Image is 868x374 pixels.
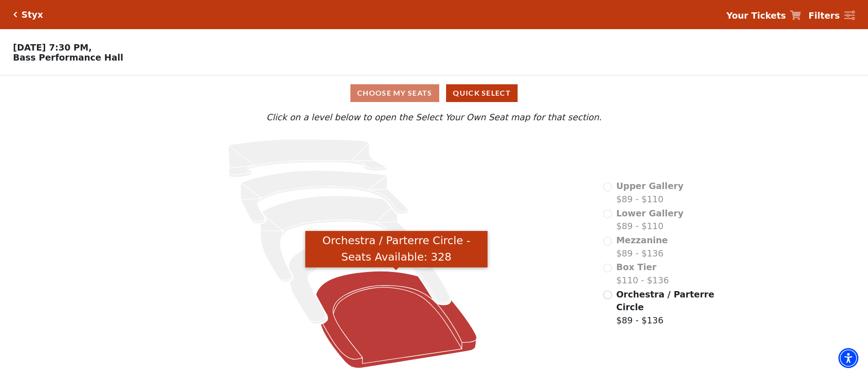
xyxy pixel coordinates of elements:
[115,111,753,124] p: Click on a level below to open the Select Your Own Seat map for that section.
[241,170,408,224] path: Lower Gallery - Seats Available: 0
[603,291,612,299] input: Orchestra / Parterre Circle$89 - $136
[616,262,656,272] span: Box Tier
[616,289,714,313] span: Orchestra / Parterre Circle
[305,231,488,268] div: Orchestra / Parterre Circle - Seats Available: 328
[726,9,801,22] a: Your Tickets
[228,139,387,178] path: Upper Gallery - Seats Available: 0
[616,261,669,287] label: $110 - $136
[616,181,683,191] span: Upper Gallery
[616,288,715,327] label: $89 - $136
[616,235,668,245] span: Mezzanine
[21,10,43,20] h5: Styx
[616,208,683,218] span: Lower Gallery
[808,9,855,22] a: Filters
[808,10,840,20] strong: Filters
[13,11,17,18] a: Click here to go back to filters
[616,207,683,233] label: $89 - $110
[316,271,477,368] path: Orchestra / Parterre Circle - Seats Available: 328
[616,234,668,260] label: $89 - $136
[838,348,858,368] div: Accessibility Menu
[616,179,683,205] label: $89 - $110
[446,84,518,102] button: Quick Select
[726,10,786,20] strong: Your Tickets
